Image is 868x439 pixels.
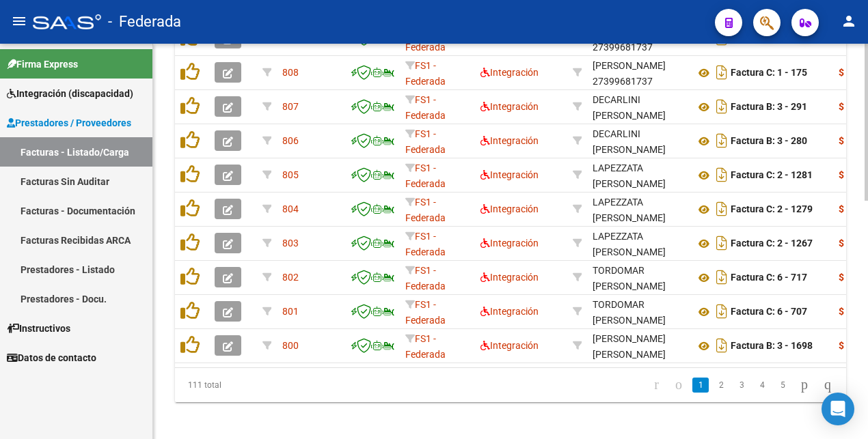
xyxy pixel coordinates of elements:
[692,378,709,393] a: 1
[282,203,299,214] span: 804
[480,238,539,249] span: Integración
[593,195,684,223] div: 27244428962
[754,378,770,393] a: 4
[731,307,807,317] strong: Factura C: 6 - 707
[731,272,807,283] strong: Factura C: 6 - 717
[405,197,446,223] span: FS1 - Federada
[713,300,731,322] i: Descargar documento
[593,331,684,360] div: 27209893202
[593,229,684,257] div: 27244428962
[480,306,539,317] span: Integración
[648,378,665,393] a: go to first page
[593,297,684,343] div: TORDOMAR [PERSON_NAME] [PERSON_NAME]
[282,238,299,249] span: 803
[713,61,731,83] i: Descargar documento
[282,169,299,180] span: 805
[731,373,752,397] li: page 3
[593,160,684,189] div: 27244428962
[282,272,299,283] span: 802
[713,96,731,117] i: Descargar documento
[593,92,684,139] div: DECARLINI [PERSON_NAME] [PERSON_NAME]
[593,126,684,155] div: 27260201501
[108,7,181,37] span: - Federada
[593,58,684,87] div: 27399681737
[690,373,711,397] li: page 1
[282,306,299,317] span: 801
[282,135,299,146] span: 806
[713,378,729,393] a: 2
[593,58,666,74] div: [PERSON_NAME]
[480,135,539,146] span: Integración
[733,378,750,393] a: 3
[480,101,539,112] span: Integración
[713,164,731,186] i: Descargar documento
[713,335,731,356] i: Descargar documento
[11,13,27,29] mat-icon: menu
[731,204,813,215] strong: Factura C: 2 - 1279
[593,331,684,363] div: [PERSON_NAME] [PERSON_NAME]
[731,238,813,249] strong: Factura C: 2 - 1267
[7,350,96,365] span: Datos de contacto
[713,198,731,220] i: Descargar documento
[7,115,131,130] span: Prestadores / Proveedores
[480,203,539,214] span: Integración
[593,92,684,121] div: 27260201501
[772,373,793,397] li: page 5
[480,340,539,351] span: Integración
[405,60,446,87] span: FS1 - Federada
[405,128,446,155] span: FS1 - Federada
[593,126,684,173] div: DECARLINI [PERSON_NAME] [PERSON_NAME]
[405,299,446,326] span: FS1 - Federada
[405,333,446,360] span: FS1 - Federada
[713,266,731,288] i: Descargar documento
[405,265,446,292] span: FS1 - Federada
[282,101,299,112] span: 807
[731,68,807,79] strong: Factura C: 1 - 175
[593,229,684,260] div: LAPEZZATA [PERSON_NAME]
[175,368,307,402] div: 111 total
[282,340,299,351] span: 800
[7,57,78,72] span: Firma Express
[480,67,539,78] span: Integración
[593,263,684,292] div: 27227187374
[405,94,446,121] span: FS1 - Federada
[282,67,299,78] span: 808
[713,130,731,152] i: Descargar documento
[822,393,854,425] div: Open Intercom Messenger
[731,341,813,352] strong: Factura B: 3 - 1698
[480,272,539,283] span: Integración
[7,86,133,101] span: Integración (discapacidad)
[593,297,684,326] div: 27227187374
[593,160,684,192] div: LAPEZZATA [PERSON_NAME]
[669,378,688,393] a: go to previous page
[795,378,814,393] a: go to next page
[713,232,731,254] i: Descargar documento
[841,13,857,29] mat-icon: person
[818,378,837,393] a: go to last page
[774,378,791,393] a: 5
[731,136,807,147] strong: Factura B: 3 - 280
[731,102,807,113] strong: Factura B: 3 - 291
[593,263,684,309] div: TORDOMAR [PERSON_NAME] [PERSON_NAME]
[7,321,70,336] span: Instructivos
[480,169,539,180] span: Integración
[731,170,813,181] strong: Factura C: 2 - 1281
[752,373,772,397] li: page 4
[405,162,446,189] span: FS1 - Federada
[405,231,446,257] span: FS1 - Federada
[711,373,731,397] li: page 2
[593,195,684,226] div: LAPEZZATA [PERSON_NAME]
[731,33,807,44] strong: Factura C: 1 - 187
